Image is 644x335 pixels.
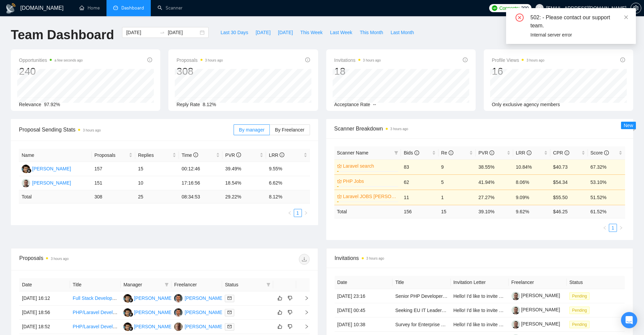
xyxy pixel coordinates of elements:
[19,306,70,320] td: [DATE] 18:56
[19,125,234,134] span: Proposal Sending Stats
[569,307,590,314] span: Pending
[387,27,418,38] button: Last Month
[286,209,294,217] button: left
[19,149,92,162] th: Name
[492,5,497,11] img: upwork-logo.png
[567,276,625,289] th: Status
[300,29,323,36] span: This Week
[176,56,223,64] span: Proposals
[179,162,222,176] td: 00:12:46
[463,57,468,62] span: info-circle
[492,56,545,64] span: Profile Views
[286,308,294,316] button: dislike
[619,226,623,230] span: right
[343,193,397,200] a: Laravel JOBS [PERSON_NAME]
[266,190,310,204] td: 8.12 %
[395,293,511,299] a: Senior PHP Developer with Symfony Expertise Needed
[32,179,71,187] div: [PERSON_NAME]
[19,102,41,107] span: Relevance
[19,65,83,78] div: 240
[286,294,294,302] button: dislike
[366,257,384,260] time: 3 hours ago
[174,295,223,301] a: AC[PERSON_NAME]
[171,278,222,291] th: Freelancer
[302,209,310,217] button: right
[601,224,609,232] button: left
[203,102,216,107] span: 8.12%
[451,276,509,289] th: Invitation Letter
[239,127,264,133] span: By manager
[569,292,590,300] span: Pending
[266,283,270,287] span: filter
[92,190,135,204] td: 308
[438,159,476,174] td: 9
[174,322,183,331] img: AS
[19,190,92,204] td: Total
[174,294,183,303] img: AC
[392,303,451,317] td: Seeking EU IT Leaders for Cloud Infrastructure – Paid Survey
[185,294,223,302] div: [PERSON_NAME]
[228,325,232,329] span: mail
[126,29,157,36] input: Start date
[134,294,173,302] div: [PERSON_NAME]
[395,322,567,327] a: Survey for Enterprise Users of Aiven, or Redpanda (Kafka/Postgres) - Paid survey
[390,29,414,36] span: Last Month
[490,150,494,155] span: info-circle
[134,323,173,330] div: [PERSON_NAME]
[360,29,383,36] span: This Month
[334,124,625,133] span: Scanner Breakdown
[591,150,609,155] span: Score
[269,152,284,158] span: LRR
[276,308,284,316] button: like
[296,27,326,38] button: This Week
[330,29,352,36] span: Last Week
[550,190,588,205] td: $55.50
[521,4,528,12] span: 200
[476,174,513,190] td: 41.94%
[22,180,71,185] a: AL[PERSON_NAME]
[334,65,381,78] div: 18
[513,159,550,174] td: 10.84%
[19,320,70,334] td: [DATE] 18:52
[70,291,121,306] td: Full Stack Developer (PHP Laravel & TypeScript NestJS) for AdTech and EdTech
[343,162,397,170] a: Laravel search
[390,127,408,131] time: 3 hours ago
[337,179,342,184] span: crown
[22,179,30,187] img: AL
[113,5,118,10] span: dashboard
[160,30,165,35] span: swap-right
[217,27,252,38] button: Last 30 Days
[252,27,274,38] button: [DATE]
[228,310,232,314] span: mail
[92,149,135,162] th: Proposals
[334,56,381,64] span: Invitations
[334,102,371,107] span: Acceptance Rate
[158,5,183,11] a: searchScanner
[356,27,387,38] button: This Month
[363,58,381,62] time: 3 hours ago
[256,29,270,36] span: [DATE]
[393,148,400,158] span: filter
[630,5,641,11] a: setting
[286,322,294,331] button: dislike
[476,205,513,218] td: 39.10 %
[603,226,607,230] span: left
[527,150,531,155] span: info-circle
[123,322,132,331] img: SB
[326,27,356,38] button: Last Week
[276,322,284,331] button: like
[588,159,625,174] td: 67.32%
[288,310,292,315] span: dislike
[569,321,590,328] span: Pending
[476,190,513,205] td: 27.27%
[569,321,592,327] a: Pending
[513,174,550,190] td: 8.06%
[335,276,393,289] th: Date
[165,283,169,287] span: filter
[511,292,520,300] img: c1N5w9WCoQiPowwGKHzIrRzp2Cu1FQkQCbP60SBbX0Rnni4gQcJJyOCC-KZd05lNeI
[337,164,342,168] span: crown
[511,306,520,314] img: c1N5w9WCoQiPowwGKHzIrRzp2Cu1FQkQCbP60SBbX0Rnni4gQcJJyOCC-KZd05lNeI
[569,293,592,298] a: Pending
[401,159,438,174] td: 83
[79,5,100,11] a: homeHome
